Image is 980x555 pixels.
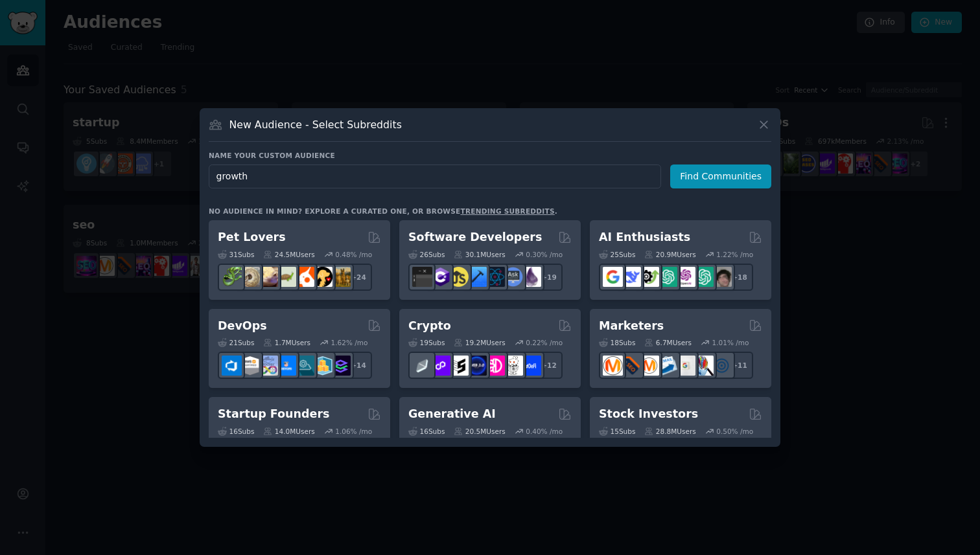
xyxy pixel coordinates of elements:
div: 1.62 % /mo [331,338,368,347]
div: 1.01 % /mo [712,338,749,347]
img: AskComputerScience [503,267,523,287]
img: platformengineering [294,356,314,376]
div: 0.22 % /mo [526,338,563,347]
img: 0xPolygon [430,356,450,376]
a: trending subreddits [460,207,554,215]
div: 28.8M Users [644,427,695,436]
img: defiblockchain [485,356,505,376]
img: azuredevops [222,356,242,376]
div: + 19 [535,264,563,291]
img: PlatformEngineers [331,356,351,376]
h2: Crypto [408,318,451,334]
div: 0.48 % /mo [335,250,372,259]
img: OnlineMarketing [712,356,732,376]
div: No audience in mind? Explore a curated one, or browse . [209,207,557,216]
div: + 14 [345,352,372,379]
h2: Software Developers [408,229,542,245]
div: 30.1M Users [454,250,505,259]
div: 21 Sub s [218,338,254,347]
img: cockatiel [294,267,314,287]
div: 18 Sub s [599,338,635,347]
img: AskMarketing [639,356,659,376]
img: CryptoNews [503,356,523,376]
img: iOSProgramming [467,267,487,287]
img: csharp [430,267,450,287]
h2: Generative AI [408,406,496,422]
div: 31 Sub s [218,250,254,259]
div: + 11 [726,352,753,379]
div: 20.5M Users [454,427,505,436]
button: Find Communities [670,164,771,188]
img: elixir [521,267,541,287]
img: googleads [675,356,695,376]
img: ethstaker [449,356,469,376]
img: aws_cdk [312,356,332,376]
img: dogbreed [331,267,351,287]
img: web3 [467,356,487,376]
h3: Name your custom audience [209,151,771,160]
div: + 24 [345,264,372,291]
div: 26 Sub s [408,250,445,259]
img: defi_ [521,356,541,376]
input: Pick a short name, like "Digital Marketers" or "Movie-Goers" [209,164,661,188]
img: OpenAIDev [675,267,695,287]
div: + 12 [535,352,563,379]
img: Emailmarketing [657,356,677,376]
div: 1.7M Users [263,338,310,347]
h2: Stock Investors [599,406,698,422]
h2: Pet Lovers [218,229,286,245]
img: GoogleGeminiAI [603,267,623,287]
img: AWS_Certified_Experts [240,356,260,376]
div: 16 Sub s [408,427,445,436]
div: 0.40 % /mo [526,427,563,436]
div: 15 Sub s [599,427,635,436]
img: Docker_DevOps [258,356,278,376]
img: leopardgeckos [258,267,278,287]
div: 19 Sub s [408,338,445,347]
h2: AI Enthusiasts [599,229,690,245]
div: 24.5M Users [263,250,314,259]
div: 16 Sub s [218,427,254,436]
div: 19.2M Users [454,338,505,347]
div: 1.22 % /mo [716,250,753,259]
img: ArtificalIntelligence [712,267,732,287]
img: herpetology [222,267,242,287]
img: AItoolsCatalog [639,267,659,287]
img: software [412,267,432,287]
div: 14.0M Users [263,427,314,436]
img: turtle [276,267,296,287]
div: 20.9M Users [644,250,695,259]
img: content_marketing [603,356,623,376]
img: ethfinance [412,356,432,376]
h2: Marketers [599,318,664,334]
img: DeepSeek [621,267,641,287]
img: MarketingResearch [694,356,714,376]
h2: Startup Founders [218,406,329,422]
div: 0.30 % /mo [526,250,563,259]
img: reactnative [485,267,505,287]
img: ballpython [240,267,260,287]
div: 6.7M Users [644,338,692,347]
img: DevOpsLinks [276,356,296,376]
div: 0.50 % /mo [716,427,753,436]
img: learnjavascript [449,267,469,287]
div: 1.06 % /mo [335,427,372,436]
h3: New Audience - Select Subreddits [229,118,402,131]
img: bigseo [621,356,641,376]
img: PetAdvice [312,267,332,287]
div: 25 Sub s [599,250,635,259]
img: chatgpt_prompts_ [694,267,714,287]
div: + 18 [726,264,753,291]
h2: DevOps [218,318,267,334]
img: chatgpt_promptDesign [657,267,677,287]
